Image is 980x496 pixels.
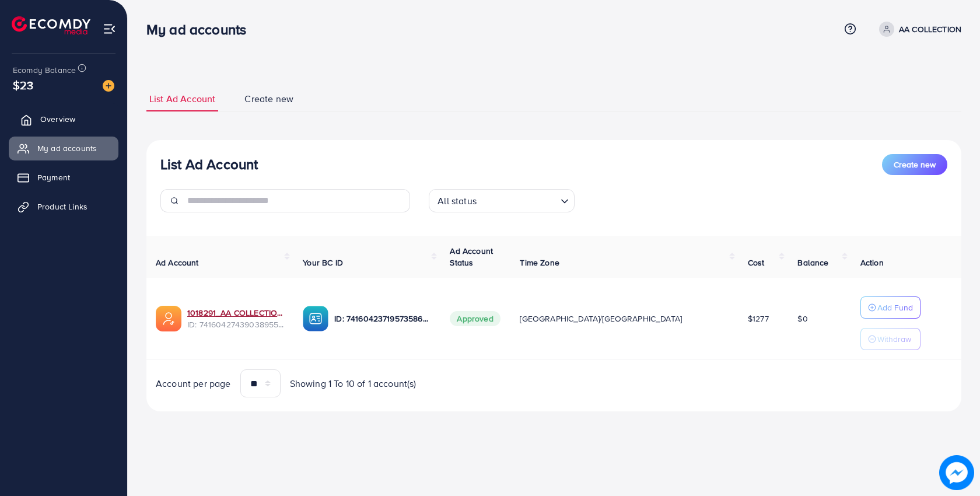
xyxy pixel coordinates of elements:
a: Payment [9,166,118,189]
img: logo [12,16,90,34]
img: image [939,455,974,490]
button: Add Fund [860,296,921,319]
span: $0 [797,313,807,324]
span: Cost [748,257,765,268]
span: Create new [244,92,293,106]
button: Create new [882,154,947,175]
span: Action [860,257,884,268]
p: Withdraw [877,332,911,346]
img: ic-ba-acc.ded83a64.svg [303,306,328,331]
span: Showing 1 To 10 of 1 account(s) [290,377,416,390]
span: Overview [40,113,75,125]
p: AA COLLECTION [899,22,961,36]
span: Account per page [156,377,231,390]
a: 1018291_AA COLLECTION_1726682020318 [187,307,284,319]
span: My ad accounts [37,142,97,154]
img: ic-ads-acc.e4c84228.svg [156,306,181,331]
span: $1277 [748,313,769,324]
a: AA COLLECTION [874,22,961,37]
input: Search for option [480,190,556,209]
button: Withdraw [860,328,921,350]
a: Product Links [9,195,118,218]
a: Overview [9,107,118,131]
p: Add Fund [877,301,913,315]
span: List Ad Account [149,92,215,106]
span: Ad Account Status [450,245,493,268]
span: Balance [797,257,828,268]
div: Search for option [429,189,575,212]
span: $23 [13,76,33,93]
span: [GEOGRAPHIC_DATA]/[GEOGRAPHIC_DATA] [520,313,682,324]
span: Your BC ID [303,257,343,268]
span: Payment [37,172,70,183]
span: Ecomdy Balance [13,64,76,76]
a: My ad accounts [9,137,118,160]
span: Create new [894,159,936,170]
span: Ad Account [156,257,199,268]
span: ID: 7416042743903895568 [187,319,284,330]
h3: My ad accounts [146,21,256,38]
img: image [103,80,114,92]
span: Time Zone [520,257,559,268]
span: Product Links [37,201,87,212]
div: <span class='underline'>1018291_AA COLLECTION_1726682020318</span></br>7416042743903895568 [187,307,284,331]
img: menu [103,22,116,36]
span: All status [435,193,479,209]
p: ID: 7416042371957358608 [334,312,431,326]
h3: List Ad Account [160,156,258,173]
span: Approved [450,311,500,326]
